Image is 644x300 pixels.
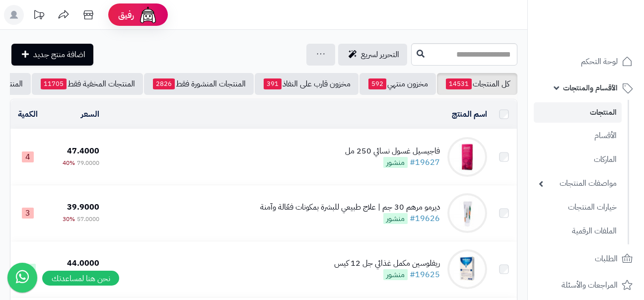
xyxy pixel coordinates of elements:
a: مخزون منتهي592 [359,73,436,95]
span: 44.0000 [67,257,99,269]
a: الملفات الرقمية [534,221,622,242]
span: 40% [63,158,75,167]
span: 79.0000 [77,158,99,167]
img: logo-2.png [576,26,635,47]
a: الطلبات [534,247,638,271]
img: فاجيسيل غسول نسائي 250 مل [447,137,487,177]
span: 2826 [153,78,175,89]
span: لوحة التحكم [581,55,618,69]
a: التحرير لسريع [338,44,407,66]
span: المراجعات والأسئلة [562,278,618,292]
span: 30% [63,215,75,224]
a: الماركات [534,149,622,170]
a: الكمية [18,108,38,120]
a: الأقسام [534,125,622,147]
img: ديرمو مرهم 30 جم | علاج طبيعي للبشرة بمكونات فعّالة وآمنة [447,193,487,233]
span: رفيق [118,9,134,21]
span: منشور [383,269,408,280]
span: الأقسام والمنتجات [563,81,618,95]
img: ريفلوسين مكمل غذائي جل 12 كيس [447,249,487,289]
a: تحديثات المنصة [26,5,51,27]
a: #19626 [410,213,440,225]
a: السعر [81,108,99,120]
a: كل المنتجات14531 [437,73,517,95]
span: 47.4000 [67,145,99,157]
a: مواصفات المنتجات [534,173,622,194]
span: اضافة منتج جديد [33,49,85,61]
img: ai-face.png [138,5,158,25]
span: منشور [383,157,408,168]
span: 57.0000 [77,215,99,224]
span: 14531 [446,78,472,89]
span: التحرير لسريع [361,49,399,61]
a: مخزون قارب على النفاذ391 [255,73,358,95]
a: #19627 [410,156,440,168]
div: ديرمو مرهم 30 جم | علاج طبيعي للبشرة بمكونات فعّالة وآمنة [260,202,440,213]
span: 4 [22,151,34,162]
a: المنتجات المنشورة فقط2826 [144,73,254,95]
span: منشور [383,213,408,224]
div: فاجيسيل غسول نسائي 250 مل [345,146,440,157]
a: اضافة منتج جديد [11,44,93,66]
a: المنتجات المخفية فقط11705 [32,73,143,95]
a: خيارات المنتجات [534,197,622,218]
div: ريفلوسين مكمل غذائي جل 12 كيس [334,258,440,269]
span: 11705 [41,78,67,89]
span: 592 [368,78,386,89]
a: اسم المنتج [452,108,487,120]
span: 3 [22,208,34,219]
a: المنتجات [534,102,622,123]
a: لوحة التحكم [534,50,638,74]
span: 39.9000 [67,201,99,213]
span: الطلبات [595,252,618,266]
a: المراجعات والأسئلة [534,273,638,297]
a: #19625 [410,269,440,281]
span: 391 [264,78,282,89]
